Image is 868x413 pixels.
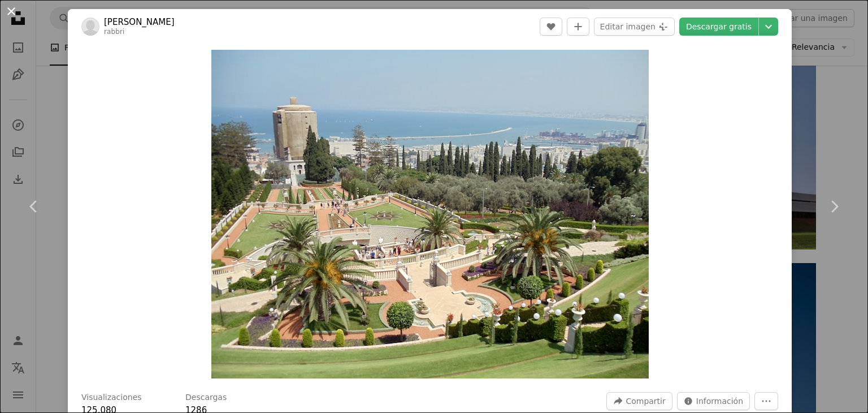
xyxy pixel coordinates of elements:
[626,393,665,410] span: Compartir
[567,18,589,36] button: Añade a la colección
[185,392,227,403] h3: Descargas
[606,392,672,410] button: Compartir esta imagen
[677,392,750,410] button: Estadísticas sobre esta imagen
[81,392,142,403] h3: Visualizaciones
[754,392,778,410] button: Más acciones
[104,16,175,28] a: [PERSON_NAME]
[759,18,778,36] button: Elegir el tamaño de descarga
[594,18,675,36] button: Editar imagen
[540,18,562,36] button: Me gusta
[81,18,99,36] img: Ve al perfil de Brian Nelson
[800,152,868,261] a: Siguiente
[211,50,649,378] button: Ampliar en esta imagen
[679,18,758,36] a: Descargar gratis
[211,50,649,378] img: una vista de un parque con palmeras y una torre al fondo
[104,28,125,36] a: rabbri
[696,393,743,410] span: Información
